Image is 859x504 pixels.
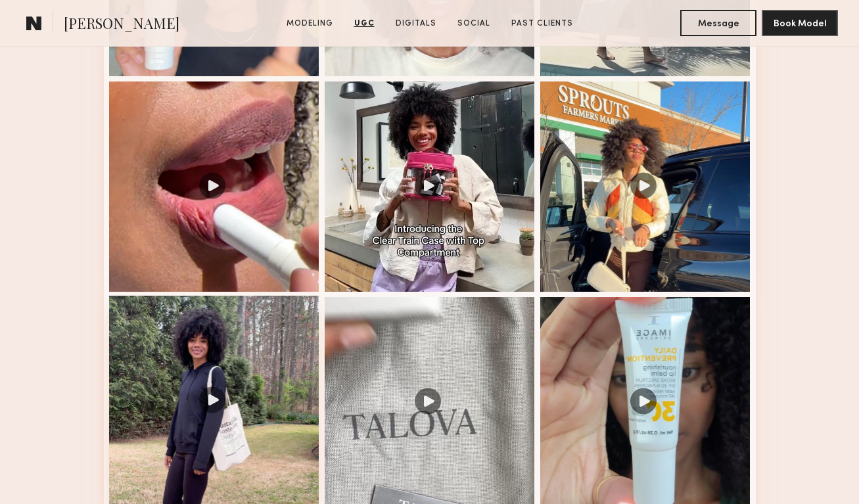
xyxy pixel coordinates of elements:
button: Book Model [762,10,838,36]
a: Digitals [390,18,442,30]
span: [PERSON_NAME] [64,13,179,36]
a: UGC [349,18,380,30]
a: Past Clients [506,18,578,30]
a: Modeling [281,18,338,30]
button: Message [680,10,756,36]
a: Book Model [762,17,838,28]
a: Social [452,18,496,30]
